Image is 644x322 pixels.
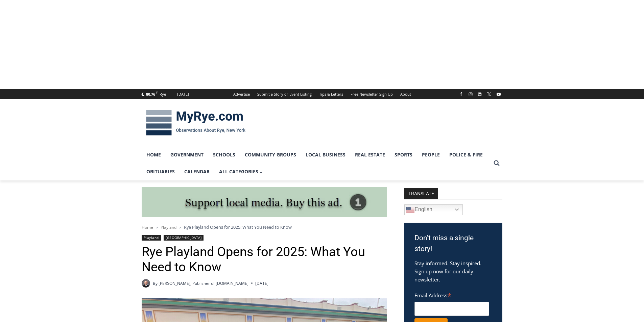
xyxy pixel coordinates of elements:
h1: Rye Playland Opens for 2025: What You Need to Know [142,244,387,275]
a: [PERSON_NAME], Publisher of [DOMAIN_NAME] [159,280,248,286]
a: Playland [161,224,176,230]
span: By [153,280,158,287]
a: Obituaries [142,163,180,180]
a: Advertise [230,89,254,99]
div: Rye [160,91,166,97]
span: > [179,225,181,230]
label: Email Address [414,289,489,301]
a: Community Groups [240,146,301,163]
img: en [406,206,414,214]
a: Submit a Story or Event Listing [254,89,315,99]
time: [DATE] [255,280,268,287]
span: F [156,91,158,94]
a: Police & Fire [445,146,487,163]
span: 80.76 [146,92,155,97]
a: Free Newsletter Sign Up [347,89,397,99]
strong: TRANSLATE [404,188,438,199]
a: [GEOGRAPHIC_DATA] [164,235,204,241]
a: Playland [142,235,161,241]
a: Instagram [467,90,475,98]
a: People [417,146,445,163]
a: Linkedin [476,90,484,98]
span: All Categories [219,168,263,175]
a: Local Business [301,146,350,163]
a: Government [166,146,208,163]
img: support local media, buy this ad [142,187,387,218]
a: Tips & Letters [315,89,347,99]
nav: Breadcrumbs [142,224,387,230]
a: Home [142,224,153,230]
a: Real Estate [350,146,390,163]
span: > [156,225,158,230]
button: View Search Form [491,157,503,169]
a: About [397,89,415,99]
a: Sports [390,146,417,163]
h3: Don't miss a single story! [414,233,492,254]
a: Author image [142,279,150,288]
a: Home [142,146,166,163]
a: Schools [208,146,240,163]
p: Stay informed. Stay inspired. Sign up now for our daily newsletter. [414,259,492,283]
nav: Secondary Navigation [230,89,415,99]
a: English [404,204,463,215]
div: [DATE] [177,91,189,97]
img: MyRye.com [142,105,250,140]
a: Facebook [457,90,465,98]
span: Rye Playland Opens for 2025: What You Need to Know [184,224,292,230]
a: Calendar [180,163,214,180]
nav: Primary Navigation [142,146,491,180]
a: X [485,90,493,98]
a: YouTube [495,90,503,98]
a: All Categories [214,163,268,180]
